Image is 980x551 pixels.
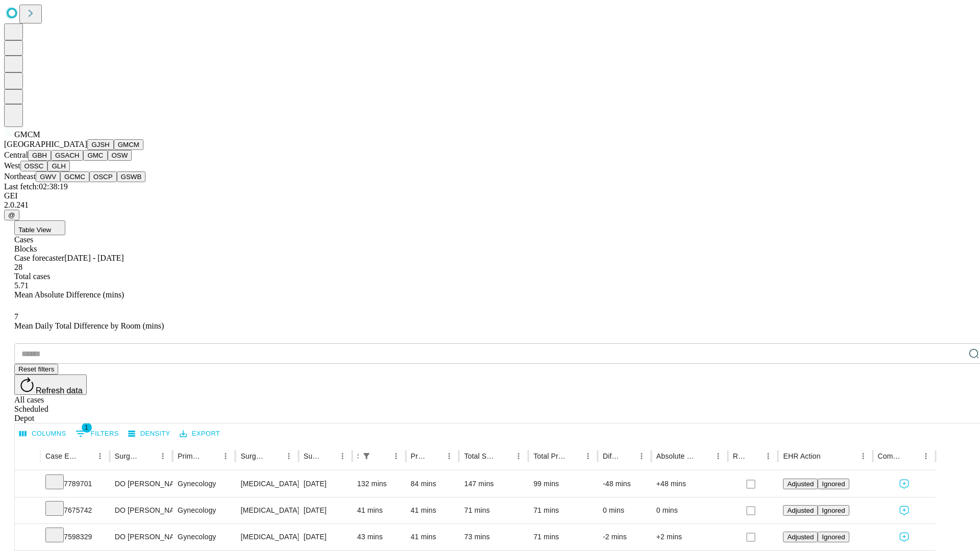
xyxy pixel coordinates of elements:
button: Sort [141,449,156,463]
button: Select columns [17,426,69,442]
button: Sort [375,449,389,463]
button: Menu [856,449,870,463]
div: Primary Service [178,452,203,460]
div: 41 mins [357,497,401,523]
div: Absolute Difference [656,452,696,460]
span: Table View [18,226,51,234]
div: Scheduled In Room Duration [357,452,358,460]
div: Surgery Name [240,452,266,460]
button: Sort [321,449,335,463]
div: 41 mins [411,497,454,523]
button: Expand [20,529,35,546]
div: Case Epic Id [45,452,78,460]
button: Sort [747,449,761,463]
div: [DATE] [304,471,347,497]
div: Predicted In Room Duration [411,452,427,460]
span: [GEOGRAPHIC_DATA] [4,140,87,148]
button: Sort [567,449,581,463]
span: Adjusted [787,533,814,541]
span: Central [4,151,28,159]
div: Resolved in EHR [733,452,746,460]
button: GCMC [60,171,89,182]
button: Sort [497,449,511,463]
div: [MEDICAL_DATA] WITH [MEDICAL_DATA] AND/OR [MEDICAL_DATA] WITH OR WITHOUT D&C [240,524,293,550]
div: Total Scheduled Duration [464,452,496,460]
div: [DATE] [304,497,347,523]
button: Ignored [818,505,849,516]
div: 71 mins [464,497,523,523]
button: Menu [581,449,595,463]
button: Ignored [818,532,849,542]
button: GBH [28,150,51,161]
div: -2 mins [603,524,646,550]
span: 5.71 [14,281,29,290]
div: 132 mins [357,471,401,497]
button: Sort [697,449,711,463]
div: 2.0.241 [4,201,976,210]
button: OSCP [89,171,117,182]
div: GEI [4,191,976,201]
span: Total cases [14,272,50,281]
button: Show filters [73,425,121,442]
button: Density [126,426,173,442]
span: 7 [14,312,18,321]
button: GJSH [87,139,114,150]
button: Menu [511,449,526,463]
div: 84 mins [411,471,454,497]
button: GLH [47,161,69,171]
div: 0 mins [603,497,646,523]
button: Adjusted [783,505,818,516]
div: DO [PERSON_NAME] [PERSON_NAME] Do [115,497,167,523]
button: GWV [36,171,60,182]
div: Total Predicted Duration [533,452,566,460]
button: GSWB [117,171,146,182]
div: 43 mins [357,524,401,550]
span: [DATE] - [DATE] [64,254,124,262]
div: 147 mins [464,471,523,497]
button: Export [177,426,223,442]
span: Adjusted [787,507,814,514]
div: 7789701 [45,471,105,497]
div: 7598329 [45,524,105,550]
div: 41 mins [411,524,454,550]
button: Adjusted [783,479,818,489]
button: Menu [335,449,350,463]
div: Surgeon Name [115,452,140,460]
button: Sort [822,449,836,463]
div: Comments [878,452,903,460]
span: Ignored [822,480,845,488]
button: Adjusted [783,532,818,542]
span: Adjusted [787,480,814,488]
button: Menu [156,449,170,463]
button: OSSC [20,161,48,171]
button: Show filters [359,449,374,463]
button: @ [4,210,19,220]
span: Mean Daily Total Difference by Room (mins) [14,321,164,330]
button: Refresh data [14,374,87,395]
div: DO [PERSON_NAME] [PERSON_NAME] Do [115,471,167,497]
span: Mean Absolute Difference (mins) [14,290,124,299]
span: West [4,161,20,170]
button: Ignored [818,479,849,489]
div: 0 mins [656,497,723,523]
button: Menu [919,449,933,463]
button: Menu [389,449,403,463]
span: GMCM [14,130,40,139]
button: Menu [218,449,233,463]
button: GMC [83,150,107,161]
div: +48 mins [656,471,723,497]
button: Expand [20,502,35,520]
span: 1 [82,422,92,433]
div: [DATE] [304,524,347,550]
button: Menu [282,449,296,463]
div: Gynecology [178,497,230,523]
button: Sort [267,449,282,463]
span: Refresh data [36,386,83,395]
div: DO [PERSON_NAME] [PERSON_NAME] Do [115,524,167,550]
div: 7675742 [45,497,105,523]
button: GSACH [51,150,83,161]
div: 99 mins [533,471,593,497]
div: 1 active filter [359,449,374,463]
button: Sort [620,449,634,463]
span: Case forecaster [14,254,64,262]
